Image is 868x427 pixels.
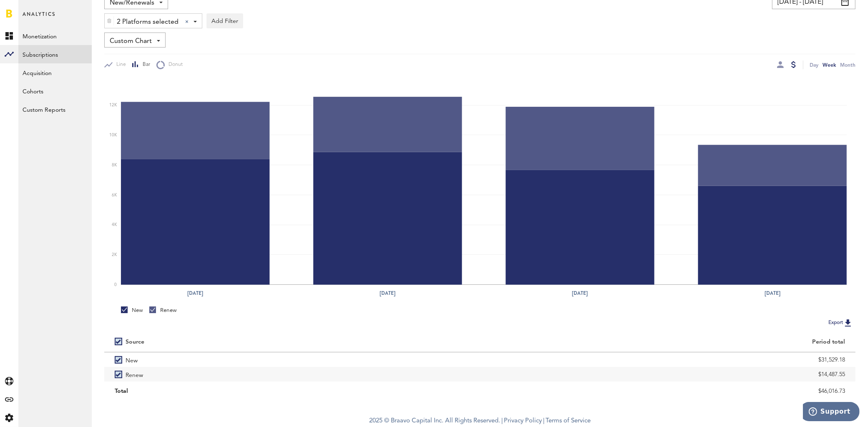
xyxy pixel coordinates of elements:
span: Custom Chart [110,34,152,48]
button: Export [826,317,855,328]
text: [DATE] [572,289,588,297]
text: 2K [112,253,117,257]
text: [DATE] [765,289,780,297]
a: Custom Reports [18,100,92,118]
div: Delete [105,14,114,28]
a: Terms of Service [546,418,591,424]
div: Week [823,60,836,69]
span: Donut [165,61,183,68]
a: Subscriptions [18,45,92,63]
a: Cohorts [18,82,92,100]
span: Renew [126,367,143,382]
text: 10K [109,133,117,137]
div: Source [126,339,144,346]
span: Line [113,61,126,68]
text: 6K [112,193,117,197]
a: Privacy Policy [504,418,542,424]
div: Clear [185,20,189,23]
span: Analytics [23,9,55,27]
button: Add Filter [206,13,243,28]
text: 12K [109,103,117,108]
span: 2 Platforms selected [117,15,179,29]
div: $31,529.18 [491,354,845,366]
iframe: Opens a widget where you can find more information [803,402,860,423]
span: Bar [139,61,150,68]
text: 0 [114,283,117,287]
text: 4K [112,223,117,227]
div: Total [115,385,470,397]
a: Acquisition [18,63,92,82]
img: Export [843,318,853,328]
img: trash_awesome_blue.svg [107,18,112,24]
div: New [121,306,143,314]
span: New [126,352,138,367]
div: Period total [491,339,845,346]
text: [DATE] [380,289,395,297]
text: [DATE] [187,289,203,297]
div: Renew [149,306,177,314]
text: 8K [112,163,117,167]
div: $14,487.55 [491,368,845,381]
div: Day [810,60,818,69]
div: Month [840,60,855,69]
div: $46,016.73 [491,385,845,397]
a: Monetization [18,27,92,45]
